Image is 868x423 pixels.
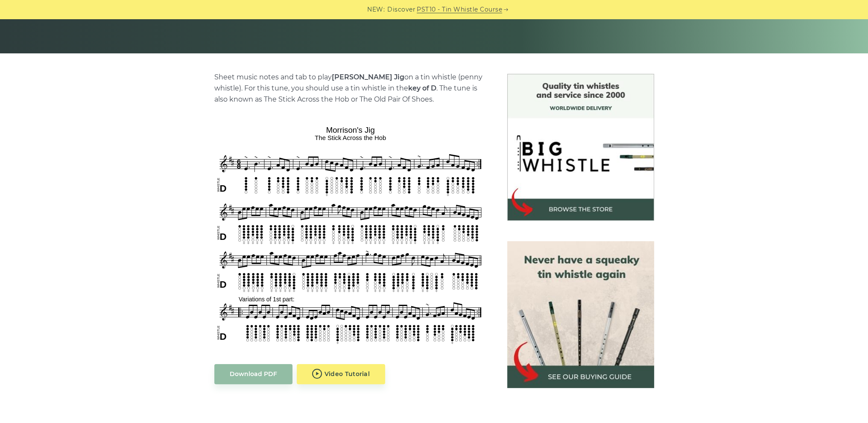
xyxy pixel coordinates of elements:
[507,74,654,221] img: BigWhistle Tin Whistle Store
[214,72,487,105] p: Sheet music notes and tab to play on a tin whistle (penny whistle). For this tune, you should use...
[214,123,487,347] img: Morrison's Jig Tin Whistle Tabs & Sheet Music
[387,5,415,15] span: Discover
[332,73,404,81] strong: [PERSON_NAME] Jig
[408,84,436,92] strong: key of D
[367,5,385,15] span: NEW:
[297,364,386,384] a: Video Tutorial
[417,5,502,15] a: PST10 - Tin Whistle Course
[507,241,654,388] img: tin whistle buying guide
[214,364,292,384] a: Download PDF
